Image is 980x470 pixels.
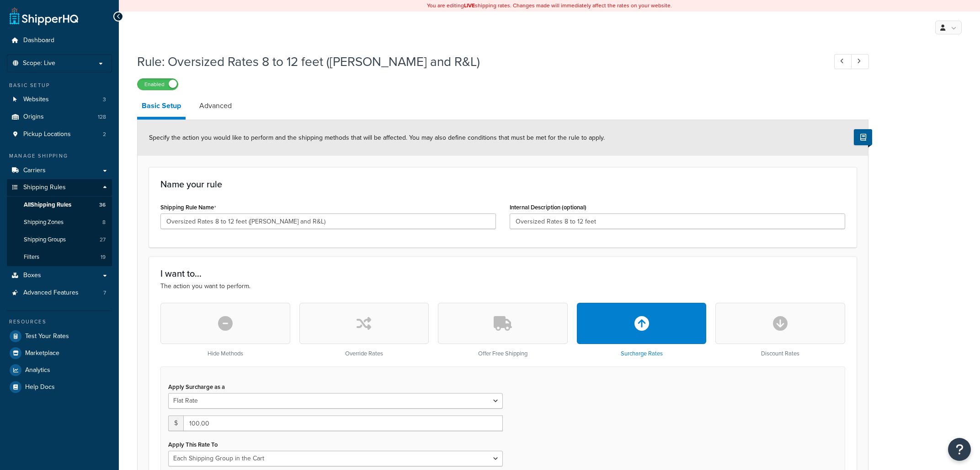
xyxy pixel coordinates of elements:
label: Shipping Rule Name [160,204,216,211]
h1: Rule: Oversized Rates 8 to 12 feet ([PERSON_NAME] and R&L) [137,53,817,71]
div: Basic Setup [7,82,112,89]
a: Boxes [7,267,112,284]
span: Boxes [23,272,41,279]
li: Origins [7,109,112,126]
span: 19 [101,253,106,261]
label: Enabled [138,79,178,90]
a: Pickup Locations2 [7,126,112,143]
div: Hide Methods [160,303,290,357]
li: Shipping Zones [7,214,112,231]
p: The action you want to perform. [160,281,845,291]
span: Advanced Features [23,289,79,297]
a: Advanced Features7 [7,284,112,301]
a: Advanced [195,95,236,117]
a: Analytics [7,362,112,378]
span: 8 [102,219,106,226]
span: 7 [103,289,106,297]
li: Pickup Locations [7,126,112,143]
a: Dashboard [7,32,112,49]
span: Shipping Zones [24,219,64,226]
span: Pickup Locations [23,131,71,138]
a: Next Record [851,54,869,69]
div: Offer Free Shipping [438,303,568,357]
a: Websites3 [7,91,112,108]
li: Shipping Rules [7,179,112,266]
a: Marketplace [7,345,112,361]
a: Shipping Groups27 [7,231,112,248]
span: Carriers [23,167,46,175]
div: Discount Rates [715,303,845,357]
span: Scope: Live [23,60,55,67]
b: LIVE [464,1,475,10]
span: Marketplace [25,350,59,357]
a: Help Docs [7,379,112,395]
a: Origins128 [7,109,112,126]
li: Advanced Features [7,284,112,301]
span: 2 [103,131,106,138]
span: Help Docs [25,383,55,391]
label: Apply This Rate To [168,441,218,448]
div: Surcharge Rates [577,303,707,357]
span: Shipping Rules [23,184,66,191]
a: Shipping Rules [7,179,112,196]
button: Show Help Docs [854,129,872,145]
span: Shipping Groups [24,236,66,244]
span: Websites [23,96,49,104]
div: Resources [7,318,112,326]
span: Dashboard [23,37,54,44]
span: Test Your Rates [25,333,69,340]
li: Websites [7,91,112,108]
span: 3 [103,96,106,104]
a: Basic Setup [137,95,186,120]
span: Filters [24,253,39,261]
span: Origins [23,113,44,121]
div: Override Rates [299,303,429,357]
label: Apply Surcharge as a [168,383,225,390]
a: Filters19 [7,249,112,266]
a: Previous Record [834,54,852,69]
li: Shipping Groups [7,231,112,248]
label: Internal Description (optional) [510,204,586,211]
a: Carriers [7,162,112,179]
span: Specify the action you would like to perform and the shipping methods that will be affected. You ... [149,133,605,142]
span: Analytics [25,366,50,374]
h3: I want to... [160,268,845,279]
li: Filters [7,249,112,266]
span: 128 [98,113,106,121]
a: Shipping Zones8 [7,214,112,231]
span: 36 [99,201,106,209]
a: Test Your Rates [7,328,112,344]
span: 27 [100,236,106,244]
span: $ [168,415,183,431]
a: AllShipping Rules36 [7,197,112,213]
button: Open Resource Center [948,438,971,461]
div: Manage Shipping [7,152,112,160]
span: All Shipping Rules [24,201,71,209]
h3: Name your rule [160,179,845,189]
